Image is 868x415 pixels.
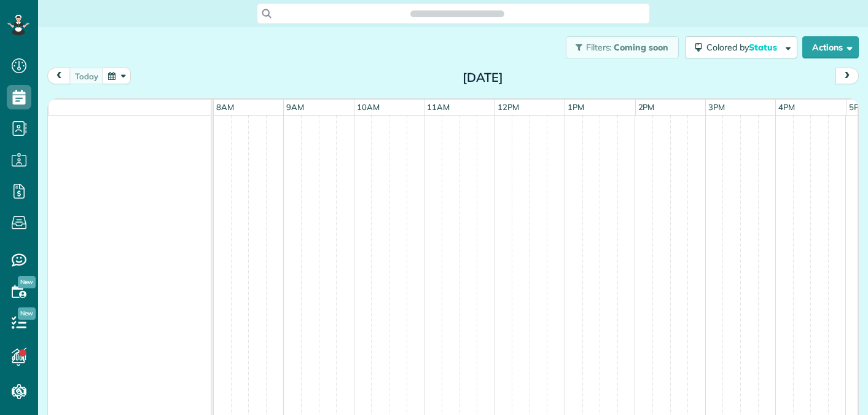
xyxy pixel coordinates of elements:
[802,36,859,58] button: Actions
[586,42,612,53] span: Filters:
[565,102,587,112] span: 1pm
[423,7,492,20] span: Search ZenMaid…
[424,102,452,112] span: 11am
[69,68,104,84] button: today
[846,102,868,112] span: 5pm
[636,102,657,112] span: 2pm
[354,102,382,112] span: 10am
[685,36,797,58] button: Colored byStatus
[706,42,781,53] span: Colored by
[495,102,522,112] span: 12pm
[614,42,669,53] span: Coming soon
[406,71,560,84] h2: [DATE]
[284,102,307,112] span: 9am
[706,102,727,112] span: 3pm
[18,307,36,320] span: New
[214,102,237,112] span: 8am
[776,102,797,112] span: 4pm
[47,68,71,84] button: prev
[835,68,859,84] button: next
[18,276,36,288] span: New
[749,42,779,53] span: Status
